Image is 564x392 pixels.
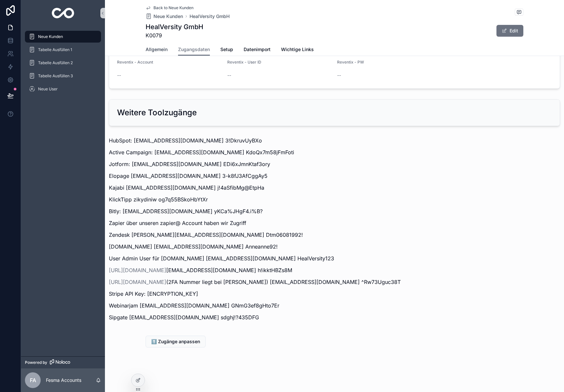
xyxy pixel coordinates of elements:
span: Powered by [25,360,47,365]
p: Sipgate [EMAIL_ADDRESS][DOMAIN_NAME] sdghj!?435DFG [109,313,560,321]
span: Tabelle Ausfüllen 1 [38,47,72,52]
p: Webinarjam [EMAIL_ADDRESS][DOMAIN_NAME] GNmG3ef8gHto7Er [109,302,560,309]
p: Zapier über unseren zapier@ Account haben wir Zugriff [109,219,560,227]
p: User Admin User für [DOMAIN_NAME] [EMAIL_ADDRESS][DOMAIN_NAME] HealVersity123 [109,254,560,262]
a: [URL][DOMAIN_NAME] [109,279,166,285]
p: Bitly: [EMAIL_ADDRESS][DOMAIN_NAME] yKCa%JHgF4.i%B? [109,207,560,215]
span: K0079 [146,31,203,39]
a: Neue Kunden [146,13,183,20]
a: Tabelle Ausfüllen 3 [25,70,101,82]
span: Tabelle Ausfüllen 2 [38,60,73,65]
span: Zugangsdaten [178,46,210,53]
p: Stripe API Key: [ENCRYPTION_KEY] [109,290,560,298]
h1: HealVersity GmbH [146,22,203,31]
span: Reventix - Account [117,60,153,65]
p: Zendesk [PERSON_NAME][EMAIL_ADDRESS][DOMAIN_NAME] Dtm06081992! [109,231,560,239]
span: Datenimport [244,46,271,53]
span: Setup [220,46,233,53]
p: [EMAIL_ADDRESS][DOMAIN_NAME] h!ikktHBZs8M [109,266,560,274]
a: Neue User [25,83,101,95]
p: KlickTipp zikydiniw og7q55BSkoHbYtXr [109,196,560,203]
p: Fesma Accounts [46,377,81,383]
span: -- [227,72,231,79]
div: scrollable content [21,26,105,103]
span: -- [337,72,341,79]
span: Reventix - PW [337,60,364,65]
a: Powered by [21,356,105,368]
p: Active Campaign: [EMAIL_ADDRESS][DOMAIN_NAME] KdoQx7m58jFmFoti [109,148,560,156]
a: Datenimport [244,44,271,57]
span: ⬆️ Zugänge anpassen [151,338,200,345]
button: Edit [496,25,523,37]
a: Neue Kunden [25,31,101,43]
span: Back to Neue Kunden [153,5,193,10]
p: Jotform: [EMAIL_ADDRESS][DOMAIN_NAME] EDi6xJmnKtaf3ory [109,160,560,168]
p: [DOMAIN_NAME] [EMAIL_ADDRESS][DOMAIN_NAME] Anneanne92! [109,243,560,251]
span: Allgemein [146,46,168,53]
span: -- [117,72,121,79]
a: Allgemein [146,44,168,57]
h2: Weitere Toolzugänge [117,107,197,118]
span: Tabelle Ausfüllen 3 [38,73,73,79]
p: Elopage [EMAIL_ADDRESS][DOMAIN_NAME] 3-k8fJ3AfCggAy5 [109,172,560,180]
p: (2FA Nummer liegt bei [PERSON_NAME]) [EMAIL_ADDRESS][DOMAIN_NAME] ^Rw73Uguc38T [109,278,560,286]
span: Neue User [38,86,58,92]
span: Neue Kunden [38,34,63,39]
button: ⬆️ Zugänge anpassen [146,336,206,347]
a: Tabelle Ausfüllen 2 [25,57,101,69]
span: Reventix - User ID [227,60,261,65]
span: FA [30,376,36,384]
img: App logo [52,8,74,18]
a: [URL][DOMAIN_NAME] [109,267,166,273]
span: Neue Kunden [153,13,183,20]
p: Kajabi [EMAIL_ADDRESS][DOMAIN_NAME] j!4aSfibMg@EtpHa [109,184,560,192]
a: Setup [220,44,233,57]
span: Wichtige Links [281,46,314,53]
a: HealVersity GmbH [190,13,230,20]
a: Tabelle Ausfüllen 1 [25,44,101,56]
a: Back to Neue Kunden [146,5,193,10]
a: Wichtige Links [281,44,314,57]
a: Zugangsdaten [178,44,210,56]
p: HubSpot: [EMAIL_ADDRESS][DOMAIN_NAME] 3!DkruvUyBXo [109,137,560,144]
